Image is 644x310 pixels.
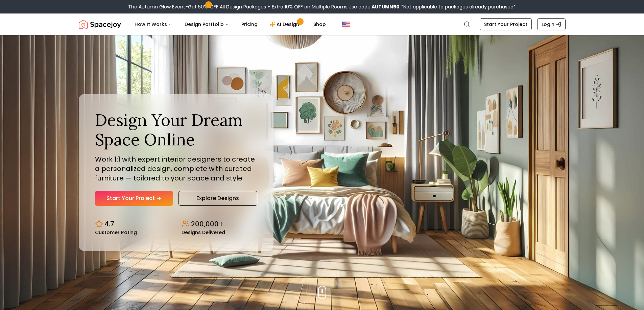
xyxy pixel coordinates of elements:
[129,18,178,31] button: How It Works
[537,18,566,30] a: Login
[104,219,114,229] p: 4.7
[95,154,257,183] p: Work 1:1 with expert interior designers to create a personalized design, complete with curated fu...
[264,18,307,31] a: AI Design
[79,18,121,31] img: Spacejoy Logo
[480,18,532,30] a: Start Your Project
[349,3,400,10] span: Use code:
[308,18,331,31] a: Shop
[182,230,225,235] small: Designs Delivered
[95,110,257,149] h1: Design Your Dream Space Online
[236,18,263,31] a: Pricing
[342,20,350,28] img: United States
[95,230,137,235] small: Customer Rating
[191,219,223,229] p: 200,000+
[128,3,516,10] div: The Autumn Glow Event-Get 50% OFF All Design Packages + Extra 10% OFF on Multiple Rooms.
[79,13,566,35] nav: Global
[129,18,331,31] nav: Main
[79,18,121,31] a: Spacejoy
[178,191,257,206] a: Explore Designs
[179,18,235,31] button: Design Portfolio
[372,3,400,10] b: AUTUMN50
[400,3,516,10] span: *Not applicable to packages already purchased*
[95,191,173,206] a: Start Your Project
[95,214,257,235] div: Design stats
